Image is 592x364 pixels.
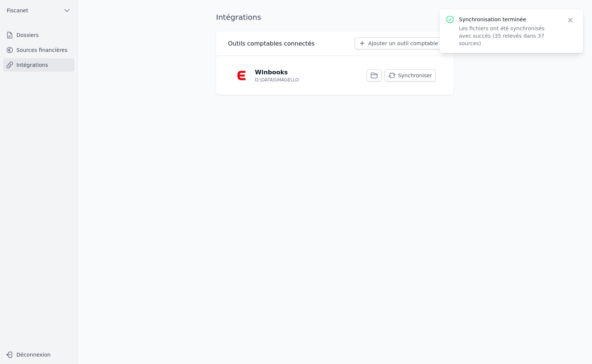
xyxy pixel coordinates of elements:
a: Intégrations [3,58,74,72]
span: Fiscanet [7,7,28,14]
h1: Intégrations [216,12,261,22]
h3: Outils comptables connectés [228,39,315,48]
button: Déconnexion [3,349,74,361]
p: D:\DATAS\MAGELLO [255,77,299,83]
button: Synchroniser [385,69,436,81]
a: Winbooks D:\DATAS\MAGELLO Synchroniser [228,62,442,89]
p: Les fichiers ont été synchronisés avec succès (35 relevés dans 37 sources) [459,25,558,47]
a: Dossiers [3,28,74,42]
button: Ajouter un outil comptable [355,37,442,49]
button: Fiscanet [3,4,74,16]
p: Winbooks [255,68,288,77]
a: Sources financières [3,43,74,57]
p: Synchronisation terminée [459,16,558,23]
